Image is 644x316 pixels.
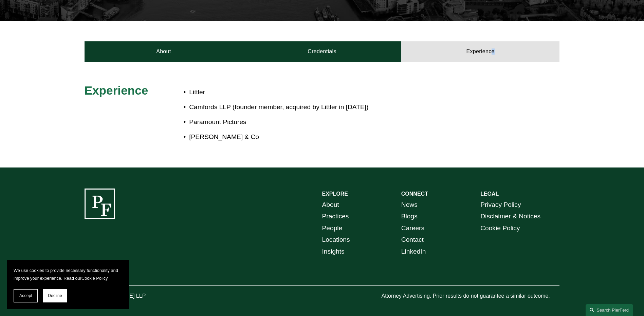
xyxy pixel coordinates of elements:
p: Camfords LLP (founder member, acquired by Littler in [DATE]) [189,101,500,113]
p: Littler [189,86,500,98]
a: Search this site [586,304,633,316]
span: Accept [19,293,32,298]
a: Careers [401,222,424,234]
a: Insights [322,246,345,258]
section: Cookie banner [7,260,129,309]
a: Experience [401,41,560,62]
span: Experience [85,84,148,97]
button: Decline [43,289,67,302]
a: Disclaimer & Notices [480,211,540,222]
a: LinkedIn [401,246,426,258]
a: Contact [401,234,424,246]
a: Cookie Policy [81,276,108,281]
a: News [401,199,418,211]
a: Cookie Policy [480,222,520,234]
strong: LEGAL [480,191,499,197]
p: Attorney Advertising. Prior results do not guarantee a similar outcome. [381,291,559,301]
strong: EXPLORE [322,191,348,197]
a: Credentials [243,41,401,62]
a: People [322,222,343,234]
a: Blogs [401,211,418,222]
p: Paramount Pictures [189,116,500,128]
p: [PERSON_NAME] & Co [189,131,500,143]
p: © [PERSON_NAME] LLP [85,291,184,301]
a: Locations [322,234,350,246]
a: About [85,41,243,62]
a: Practices [322,211,349,222]
a: About [322,199,339,211]
span: Decline [48,293,62,298]
a: Privacy Policy [480,199,521,211]
button: Accept [14,289,38,302]
p: We use cookies to provide necessary functionality and improve your experience. Read our . [14,266,122,282]
strong: CONNECT [401,191,428,197]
